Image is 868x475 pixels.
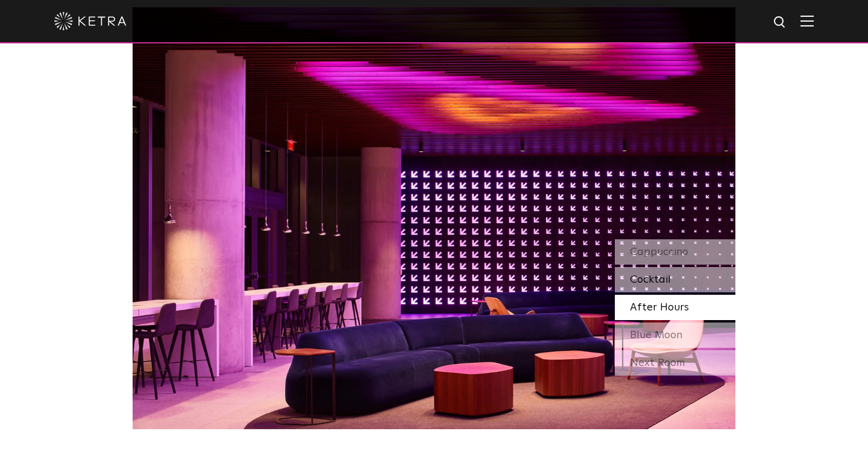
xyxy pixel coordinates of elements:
[773,15,788,30] img: search icon
[133,7,735,429] img: SS_SXSW_Desktop_Pink
[630,330,682,341] span: Blue Moon
[54,12,127,30] img: ketra-logo-2019-white
[800,15,814,27] img: Hamburger%20Nav.svg
[615,350,735,376] div: Next Room
[630,302,689,313] span: After Hours
[630,274,671,285] span: Cocktail
[630,247,688,257] span: Cappuccino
